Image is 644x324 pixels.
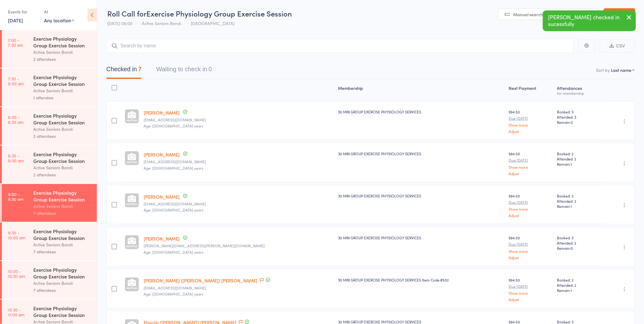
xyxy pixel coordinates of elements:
[33,56,92,63] div: 2 attendees
[8,230,25,240] time: 9:30 - 10:00 am
[509,213,552,217] a: Adjust
[33,305,92,318] div: Exercise Physiology Group Exercise Session
[571,245,573,251] span: 0
[144,249,204,255] span: Age: [DEMOGRAPHIC_DATA] years
[8,7,38,17] div: Events for
[571,204,572,209] span: 1
[144,207,204,212] span: Age: [DEMOGRAPHIC_DATA] years
[509,277,552,301] div: $94.50
[509,116,552,120] small: Due [DATE]
[509,171,552,175] a: Adjust
[2,30,97,68] a: 7:00 -7:30 amExercise Physiology Group Exercise SessionActive Seniors Bondi2 attendees
[2,261,97,299] a: 10:00 -10:30 amExercise Physiology Group Exercise SessionActive Seniors Bondi7 attendees
[8,17,23,24] a: [DATE]
[8,192,24,201] time: 9:00 - 9:30 am
[338,151,504,156] div: 30 MIN GROUP EXERCISE PHYSIOLOGY SERVICES
[33,94,92,101] div: 1 attendee
[338,109,504,114] div: 30 MIN GROUP EXERCISE PHYSIOLOGY SERVICES
[142,20,181,26] span: Active Seniors Bondi
[33,74,92,87] div: Exercise Physiology Group Exercise Session
[509,165,552,169] a: Show more
[555,82,602,98] div: Atten­dances
[33,49,92,56] div: Active Seniors Bondi
[144,160,333,164] small: sheilg@optusnet.com.au
[2,184,97,222] a: 9:00 -9:30 amExercise Physiology Group Exercise SessionActive Seniors Bondi7 attendees
[557,240,600,245] span: Attended: 2
[146,8,292,18] span: Exercise Physiology Group Exercise Session
[557,198,600,204] span: Attended: 2
[557,114,600,120] span: Attended: 3
[33,189,92,203] div: Exercise Physiology Group Exercise Session
[107,8,146,18] span: Roll Call for
[509,249,552,253] a: Show more
[2,145,97,183] a: 8:30 -9:00 amExercise Physiology Group Exercise SessionActive Seniors Bondi2 attendees
[33,151,92,164] div: Exercise Physiology Group Exercise Session
[33,210,92,217] div: 7 attendees
[557,245,600,251] span: Remain:
[509,158,552,162] small: Due [DATE]
[506,82,555,98] div: Next Payment
[33,266,92,280] div: Exercise Physiology Group Exercise Session
[8,307,24,317] time: 10:30 - 11:00 am
[106,63,142,79] button: Checked in7
[8,38,23,47] time: 7:00 - 7:30 am
[571,161,572,167] span: 1
[8,153,24,163] time: 8:30 - 9:00 am
[144,109,180,116] a: [PERSON_NAME]
[106,39,574,53] input: Search by name
[144,123,204,128] span: Age: [DEMOGRAPHIC_DATA] years
[509,200,552,204] small: Due [DATE]
[144,202,333,206] small: nrjoseph@bigpond.com
[2,107,97,145] a: 8:00 -8:30 amExercise Physiology Group Exercise SessionActive Seniors Bondi2 attendees
[513,11,543,17] span: Manual search
[8,76,24,86] time: 7:30 - 8:00 am
[33,126,92,133] div: Active Seniors Bondi
[557,161,600,167] span: Remain:
[208,66,212,72] div: 0
[509,193,552,217] div: $94.50
[144,277,258,284] a: [PERSON_NAME] ([PERSON_NAME]) [PERSON_NAME]
[571,288,572,293] span: 1
[571,120,573,125] span: 0
[33,87,92,94] div: Active Seniors Bondi
[33,280,92,287] div: Active Seniors Bondi
[44,17,74,24] div: Any location
[144,193,180,200] a: [PERSON_NAME]
[144,151,180,158] a: [PERSON_NAME]
[33,248,92,255] div: 7 attendees
[33,228,92,241] div: Exercise Physiology Group Exercise Session
[33,171,92,178] div: 2 attendees
[33,133,92,140] div: 2 attendees
[338,277,504,282] div: 30 MIN GROUP EXERCISE PHYSIOLOGY SERVICES Item Code #502
[596,67,610,73] label: Sort by
[33,35,92,49] div: Exercise Physiology Group Exercise Session
[2,223,97,260] a: 9:30 -10:00 amExercise Physiology Group Exercise SessionActive Seniors Bondi7 attendees
[557,204,600,209] span: Remain:
[509,291,552,295] a: Show more
[509,151,552,175] div: $94.50
[33,241,92,248] div: Active Seniors Bondi
[8,269,25,278] time: 10:00 - 10:30 am
[33,164,92,171] div: Active Seniors Bondi
[338,235,504,240] div: 30 MIN GROUP EXERCISE PHYSIOLOGY SERVICES
[144,286,333,290] small: rmmci21@hotmail.com
[144,165,204,171] span: Age: [DEMOGRAPHIC_DATA] years
[557,120,600,125] span: Remain:
[191,20,234,26] span: [GEOGRAPHIC_DATA]
[509,242,552,246] small: Due [DATE]
[509,284,552,289] small: Due [DATE]
[604,8,635,20] a: Exit roll call
[557,235,600,240] span: Booked: 3
[509,109,552,133] div: $94.50
[336,82,506,98] div: Membership
[509,235,552,259] div: $94.50
[600,39,635,53] button: CSV
[107,20,132,26] span: [DATE] 09:00
[557,91,600,95] div: for membership
[2,68,97,106] a: 7:30 -8:00 amExercise Physiology Group Exercise SessionActive Seniors Bondi1 attendee
[338,193,504,198] div: 30 MIN GROUP EXERCISE PHYSIOLOGY SERVICES
[144,244,333,248] small: bruce.king@unisa.edu.au
[44,7,74,17] div: At
[557,151,600,156] span: Booked: 2
[557,277,600,282] span: Booked: 2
